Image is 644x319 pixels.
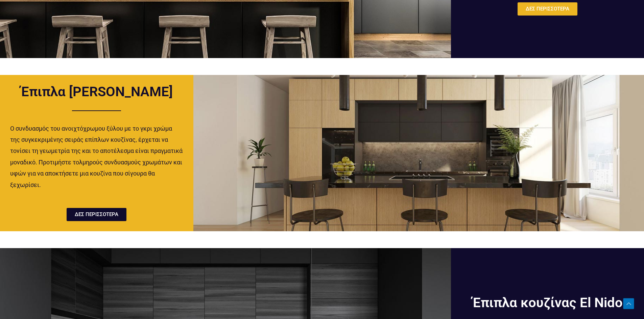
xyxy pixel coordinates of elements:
[518,2,577,16] a: ΔΕΣ ΠΕΡΙΣΣΟΤΕΡΑ
[461,296,634,310] h2: Έπιπλα κουζίνας El Nido
[526,6,569,11] span: ΔΕΣ ΠΕΡΙΣΣΟΤΕΡΑ
[10,85,183,99] h2: Έπιπλα [PERSON_NAME]
[67,208,126,221] a: ΔΕΣ ΠΕΡΙΣΣΟΤΕΡΑ
[75,212,118,217] span: ΔΕΣ ΠΕΡΙΣΣΟΤΕΡΑ
[10,123,183,191] p: Ο συνδυασμός του ανοιχτόχρωμου ξύλου με το γκρι χρώμα της συγκεκριμένης σειράς επίπλων κουζίνας, ...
